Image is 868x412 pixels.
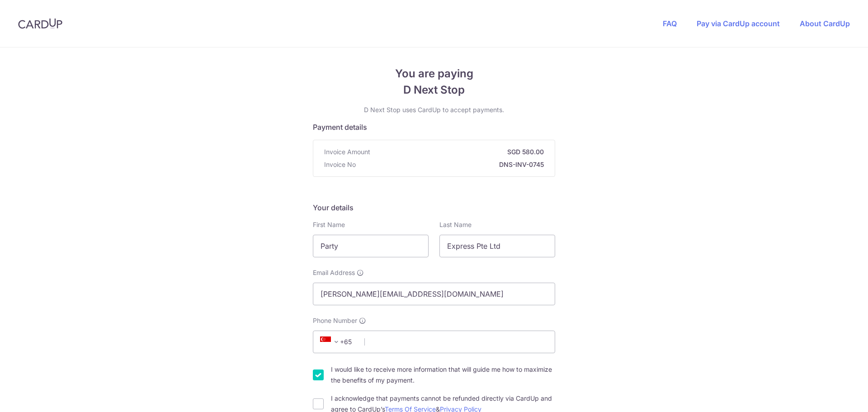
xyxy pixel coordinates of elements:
strong: SGD 580.00 [374,147,544,156]
h5: Your details [313,202,555,213]
label: I would like to receive more information that will guide me how to maximize the benefits of my pa... [331,364,555,386]
strong: DNS-INV-0745 [359,160,544,169]
input: First name [313,235,429,257]
span: D Next Stop [313,82,555,98]
span: Invoice No [324,160,356,169]
a: Pay via CardUp account [697,19,780,28]
label: Last Name [439,220,472,229]
a: FAQ [663,19,677,28]
span: Phone Number [313,316,357,325]
img: CardUp [18,18,62,29]
span: +65 [317,336,358,347]
input: Last name [439,235,555,257]
span: Invoice Amount [324,147,370,156]
a: About CardUp [800,19,850,28]
input: Email address [313,283,555,305]
span: You are paying [313,66,555,82]
h5: Payment details [313,122,555,133]
span: Email Address [313,268,355,277]
label: First Name [313,220,345,229]
p: D Next Stop uses CardUp to accept payments. [313,105,555,114]
span: +65 [320,336,342,347]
